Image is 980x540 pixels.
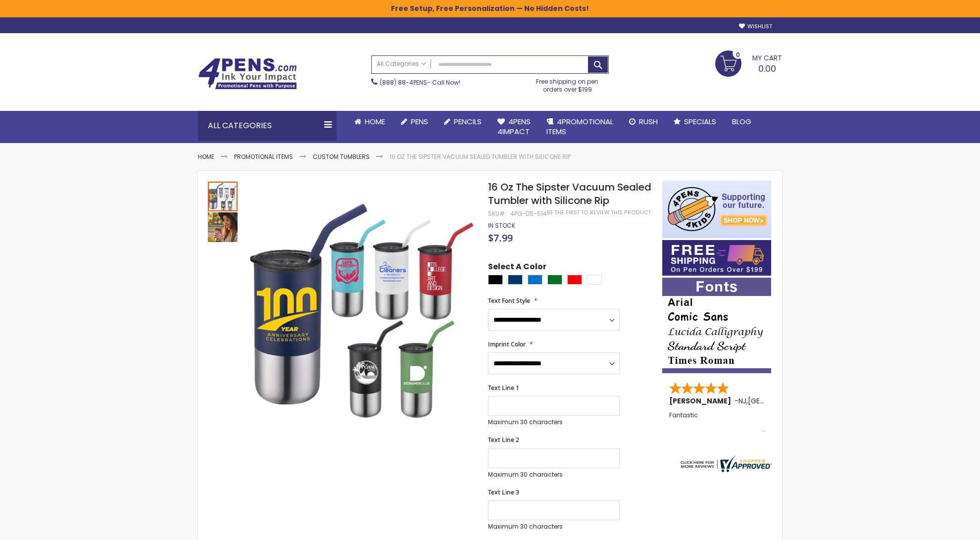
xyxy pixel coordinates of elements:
p: Maximum 30 characters [488,418,620,426]
p: Maximum 30 characters [488,471,620,479]
div: Green [547,275,562,285]
iframe: Reseñas de Clientes en Google [898,513,980,540]
a: (888) 88-4PENS [380,78,427,87]
span: $7.99 [488,231,513,245]
span: 16 Oz The Sipster Vacuum Sealed Tumbler with Silicone Rip [488,180,651,207]
span: Text Line 1 [488,384,519,392]
a: 4pens.com certificate URL [678,466,772,474]
span: Specials [684,116,716,127]
img: 16 Oz The Sipster Vacuum Sealed Tumbler with Silicone Rip [248,195,475,421]
img: 4pens.com widget logo [678,455,772,472]
div: Free shipping on pen orders over $199 [526,74,609,94]
a: Specials [666,111,724,133]
li: 16 Oz The Sipster Vacuum Sealed Tumbler with Silicone Rip [390,153,571,161]
div: Blue Light [528,275,542,285]
img: 4pens 4 kids [662,181,771,238]
a: 0.00 0 [715,50,782,75]
a: Pencils [436,111,490,133]
span: Text Font Style [488,296,530,305]
p: Maximum 30 characters [488,523,620,531]
div: 16 Oz The Sipster Vacuum Sealed Tumbler with Silicone Rip [208,211,238,242]
span: [PERSON_NAME] [669,396,735,406]
img: Free shipping on orders over $199 [662,240,771,276]
a: Home [198,152,214,161]
div: 16 Oz The Sipster Vacuum Sealed Tumbler with Silicone Rip [208,181,239,211]
div: All Categories [198,111,337,141]
span: Select A Color [488,261,546,275]
a: 4PROMOTIONALITEMS [539,111,621,143]
span: In stock [488,221,515,230]
span: [GEOGRAPHIC_DATA] [748,396,821,406]
span: 4Pens 4impact [497,116,531,137]
div: Navy Blue [508,275,523,285]
div: Black [488,275,503,285]
span: - Call Now! [380,78,460,87]
a: Blog [724,111,759,133]
span: 0.00 [758,62,776,75]
span: Imprint Color [488,340,526,348]
img: font-personalization-examples [662,278,771,373]
span: 4PROMOTIONAL ITEMS [546,116,613,137]
span: NJ [738,396,746,406]
a: Be the first to review this product [547,209,651,216]
span: Blog [732,116,751,127]
a: 4Pens4impact [490,111,539,143]
div: Availability [488,222,515,230]
a: Rush [621,111,666,133]
span: Pens [411,116,428,127]
span: Text Line 2 [488,436,519,444]
span: 0 [736,50,740,59]
img: 4Pens Custom Pens and Promotional Products [198,58,297,90]
a: Pens [393,111,436,133]
span: Rush [639,116,658,127]
a: Wishlist [739,23,772,30]
span: Pencils [454,116,482,127]
span: Text Line 3 [488,488,519,496]
span: Home [365,116,385,127]
div: 4PG-DS-514 [510,210,547,218]
div: White [587,275,602,285]
img: 16 Oz The Sipster Vacuum Sealed Tumbler with Silicone Rip [208,212,238,242]
div: Red [567,275,582,285]
span: - , [735,396,821,406]
span: All Categories [377,60,426,68]
a: Promotional Items [234,152,293,161]
a: Custom Tumblers [313,152,370,161]
div: Fantastic [669,412,765,433]
strong: SKU [488,209,506,218]
a: All Categories [372,56,431,72]
a: Home [346,111,393,133]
